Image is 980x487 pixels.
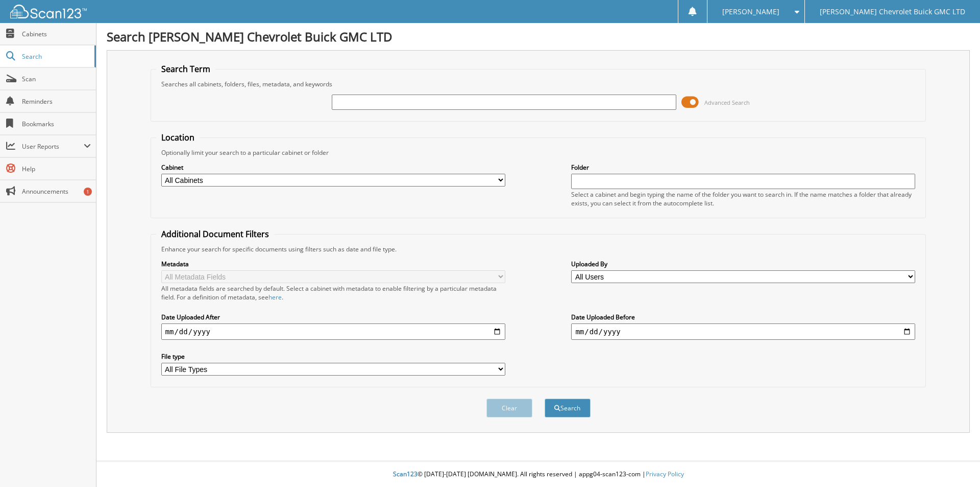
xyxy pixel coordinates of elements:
[22,120,91,128] span: Bookmarks
[156,80,921,88] div: Searches all cabinets, folders, files, metadata, and keywords
[22,97,91,106] span: Reminders
[156,63,215,75] legend: Search Term
[156,228,274,240] legend: Additional Document Filters
[486,399,532,418] button: Clear
[22,52,89,61] span: Search
[571,313,915,321] label: Date Uploaded Before
[571,163,915,172] label: Folder
[393,470,418,478] span: Scan123
[161,323,505,340] input: start
[722,9,779,15] span: [PERSON_NAME]
[22,187,91,196] span: Announcements
[161,260,505,268] label: Metadata
[156,245,921,253] div: Enhance your search for specific documents using filters such as date and file type.
[571,260,915,268] label: Uploaded By
[84,188,92,196] div: 1
[161,313,505,321] label: Date Uploaded After
[161,284,505,302] div: All metadata fields are searched by default. Select a cabinet with metadata to enable filtering b...
[571,190,915,207] div: Select a cabinet and begin typing the name of the folder you want to search in. If the name match...
[268,293,282,302] a: here
[10,5,87,18] img: scan123-logo-white.svg
[646,470,684,478] a: Privacy Policy
[107,28,970,45] h1: Search [PERSON_NAME] Chevrolet Buick GMC LTD
[22,30,91,38] span: Cabinets
[161,352,505,361] label: File type
[820,9,965,15] span: [PERSON_NAME] Chevrolet Buick GMC LTD
[161,163,505,172] label: Cabinet
[96,462,980,487] div: © [DATE]-[DATE] [DOMAIN_NAME]. All rights reserved | appg04-scan123-com |
[704,99,750,106] span: Advanced Search
[545,399,591,418] button: Search
[156,132,200,143] legend: Location
[22,165,91,173] span: Help
[22,142,84,151] span: User Reports
[571,323,915,340] input: end
[22,75,91,83] span: Scan
[156,148,921,157] div: Optionally limit your search to a particular cabinet or folder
